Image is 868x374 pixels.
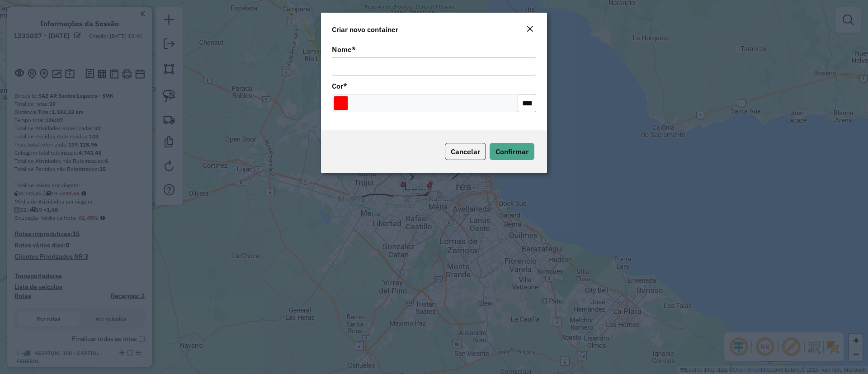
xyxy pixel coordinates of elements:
[451,147,480,156] span: Cancelar
[445,143,486,160] button: Cancelar
[332,80,347,91] label: Cor
[332,44,356,55] label: Nome
[526,25,533,33] em: Fechar
[332,24,398,35] h4: Criar novo container
[524,24,536,35] button: Close
[334,96,348,110] input: Select a color
[495,147,528,156] span: Confirmar
[490,143,534,160] button: Confirmar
